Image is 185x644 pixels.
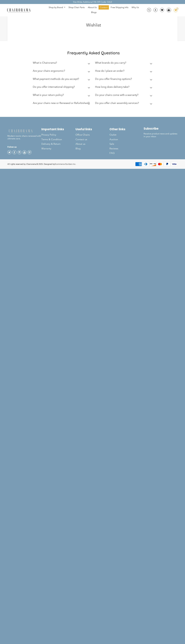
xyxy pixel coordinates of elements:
[41,137,75,142] a: Terms & Condition
[41,147,51,150] span: Warranty
[88,6,97,9] span: About Us
[76,133,90,136] span: Office Chairs
[95,83,153,92] summary: How long does delivery take?
[33,77,79,80] h2: What payment methods do you accept?
[172,8,178,12] a: 1
[7,129,34,133] img: chairorama
[109,133,116,136] span: Outlet
[41,142,75,146] a: Delivery & Return
[76,142,85,145] span: About us
[109,151,143,155] a: FAQ
[95,102,139,105] h2: Do you offer chair assembly services?
[86,5,98,10] a: About Us
[95,92,153,100] summary: Do your chairs come with a warranty?
[111,6,128,9] span: Free Shipping Info
[47,5,67,10] a: Shop by Brand
[109,146,143,151] a: Reviews
[33,92,91,100] summary: What is your return policy?
[33,93,64,96] h2: What is your return policy?
[95,77,132,80] h2: Do you offer financing options?
[41,133,75,137] a: Privacy Policy
[67,5,86,10] a: Shop Chair Parts
[33,59,91,67] summary: What is Chairorama?
[176,7,179,10] div: 1
[43,5,144,15] nav: DesktopNavigation
[109,142,114,145] span: Sale
[33,67,91,76] summary: Are your chairs ergonomic?
[38,23,149,28] h1: Wishlist
[41,133,56,136] span: Privacy Policy
[76,146,109,151] a: Blog
[95,85,129,88] h2: How long does delivery take?
[95,100,153,108] summary: Do you offer chair assembly services?
[76,147,81,150] span: Blog
[76,138,87,141] span: Contact us
[76,127,109,131] h2: Useful links
[33,100,91,108] summary: Are your chairs new or Renewed or Refurbished?
[99,5,109,10] a: Contact
[95,93,138,96] h2: Do your chairs come with a warranty?
[33,85,75,88] h2: Do you offer international shipping?
[109,152,115,155] span: FAQ
[167,8,171,12] img: WhatsApp_Image_2024-07-12_at_16.23.01.webp
[144,132,178,138] p: Receive product news and updates in your inbox
[33,102,90,105] h2: Are your chairs new or Renewed or Refurbished?
[41,127,75,131] h2: Important links
[41,138,62,141] span: Terms & Condition
[109,127,143,131] h2: Other links
[109,147,118,150] span: Reviews
[76,142,109,146] a: About us
[55,163,76,165] a: Ecommerce Builders Inc.
[109,133,143,137] a: Outlet
[41,142,60,145] span: Delivery & Return
[33,61,57,64] h2: What is Chairorama?
[33,83,91,92] summary: Do you offer international shipping?
[68,6,85,9] span: Shop Chair Parts
[144,127,178,130] h2: Subscribe
[130,5,140,10] a: Why Us
[95,76,153,84] summary: Do you offer financing options?
[33,76,91,84] summary: What payment methods do you accept?
[90,10,98,14] a: Blogs
[95,61,126,64] h2: What brands do you carry?
[132,6,139,9] span: Why Us
[109,5,130,10] a: Free Shipping Info
[91,11,97,14] span: Blogs
[109,142,143,146] a: Sale
[109,137,143,142] a: Auction
[7,145,41,149] h4: Folow us
[7,163,76,166] div: All rights reserved by Chairorama © 2025. Designed by
[6,8,32,13] img: chairorama
[100,6,108,9] span: Contact
[109,138,118,141] span: Auction
[76,133,109,137] a: Office Chairs
[41,146,75,151] a: Warranty
[76,137,109,142] a: Contact us
[95,69,124,72] h2: How do I place an order?
[95,59,153,67] summary: What brands do you carry?
[95,67,153,76] summary: How do I place an order?
[33,50,154,55] h2: Frequently Asked Questions
[33,69,65,72] h2: Are your chairs ergonomic?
